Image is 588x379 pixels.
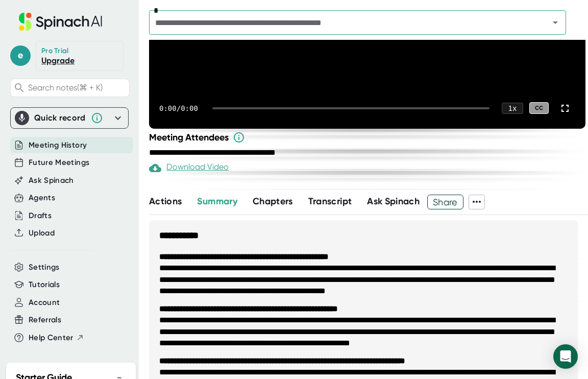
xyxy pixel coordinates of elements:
div: Pro Trial [41,46,70,56]
button: Meeting History [29,139,87,151]
button: Ask Spinach [29,175,74,186]
button: Actions [149,195,182,208]
button: Help Center [29,332,84,344]
button: Future Meetings [29,157,89,169]
div: Meeting Attendees [149,131,588,144]
button: Transcript [308,195,352,208]
div: Open Intercom Messenger [553,344,578,369]
a: Upgrade [41,56,75,65]
span: Search notes (⌘ + K) [28,83,103,92]
button: Settings [29,262,60,273]
button: Summary [197,195,237,208]
button: Open [548,15,562,30]
div: Quick record [34,113,86,123]
button: Drafts [29,210,52,222]
button: Chapters [253,195,293,208]
span: Ask Spinach [367,196,420,207]
button: Referrals [29,314,61,326]
div: 1 x [502,103,523,114]
span: Chapters [253,196,293,207]
button: Tutorials [29,279,60,291]
button: Agents [29,192,55,204]
span: Actions [149,196,182,207]
span: Help Center [29,332,73,344]
button: Share [427,195,463,209]
span: Summary [197,196,237,207]
span: Share [428,193,463,211]
div: 0:00 / 0:00 [159,104,200,112]
div: Paid feature [149,162,229,174]
span: e [10,45,31,66]
div: CC [529,102,549,114]
button: Account [29,297,60,309]
button: Upload [29,227,55,239]
button: Ask Spinach [367,195,420,208]
span: Transcript [308,196,352,207]
div: Quick record [15,108,124,128]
